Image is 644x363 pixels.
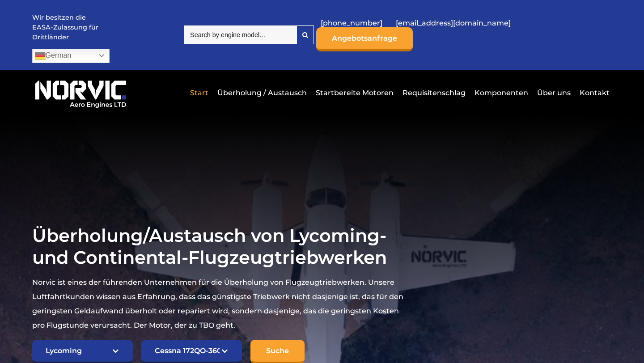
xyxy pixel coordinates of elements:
a: Über uns [535,82,573,104]
img: Norvic Aero Engines-Logo [32,76,129,109]
input: Search by engine model… [184,25,297,44]
a: German [32,49,110,63]
p: Norvic ist eines der führenden Unternehmen für die Überholung von Flugzeugtriebwerken. Unsere Luf... [32,275,409,333]
p: Wir besitzen die EASA-Zulassung für Drittländer [32,13,99,42]
a: Requisitenschlag [400,82,468,104]
a: Komponenten [472,82,530,104]
a: [EMAIL_ADDRESS][DOMAIN_NAME] [391,12,515,34]
a: Startbereite Motoren [314,82,396,104]
h1: Überholung/Austausch von Lycoming- und Continental-Flugzeugtriebwerken [32,224,409,268]
a: Kontakt [577,82,610,104]
a: Start [188,82,211,104]
a: Angebotsanfrage [316,27,413,51]
img: de [35,51,46,61]
a: [PHONE_NUMBER] [316,12,387,34]
a: Überholung / Austausch [215,82,309,104]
